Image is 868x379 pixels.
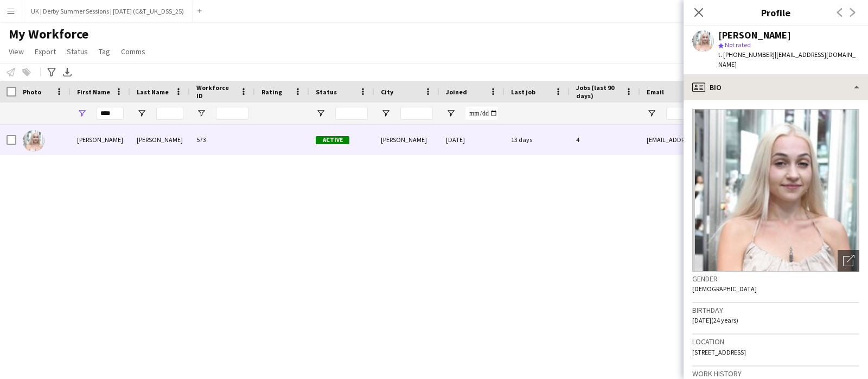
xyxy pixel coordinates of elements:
h3: Work history [692,369,859,378]
span: My Workforce [9,26,88,42]
button: Open Filter Menu [647,108,656,118]
span: | [EMAIL_ADDRESS][DOMAIN_NAME] [718,50,856,68]
input: First Name Filter Input [97,107,124,120]
img: Crew avatar or photo [692,109,859,272]
input: Joined Filter Input [465,107,498,120]
button: Open Filter Menu [316,108,325,118]
a: View [4,44,28,59]
app-action-btn: Export XLSX [61,66,74,79]
span: Not rated [725,41,751,49]
span: View [9,47,24,56]
span: [STREET_ADDRESS] [692,348,746,356]
span: Jobs (last 90 days) [576,83,621,100]
div: [EMAIL_ADDRESS][DOMAIN_NAME] [640,125,857,155]
span: Workforce ID [196,83,235,100]
span: [DEMOGRAPHIC_DATA] [692,285,757,293]
button: UK | Derby Summer Sessions | [DATE] (C&T_UK_DSS_25) [22,1,193,22]
input: Email Filter Input [666,107,851,120]
div: 573 [190,125,255,155]
span: Comms [121,47,145,56]
a: Tag [94,44,114,59]
span: Export [35,47,56,56]
button: Open Filter Menu [446,108,456,118]
img: Aleksandra Wasacz [23,130,44,152]
a: Export [30,44,60,59]
div: [PERSON_NAME] [130,125,190,155]
div: Bio [684,74,868,100]
h3: Birthday [692,305,859,315]
h3: Location [692,337,859,346]
span: Email [647,88,664,96]
span: Status [67,47,88,56]
div: 4 [570,125,640,155]
h3: Profile [684,5,868,20]
div: [PERSON_NAME] [718,30,791,40]
button: Open Filter Menu [196,108,206,118]
button: Open Filter Menu [381,108,391,118]
input: Last Name Filter Input [156,107,183,120]
div: [PERSON_NAME] [71,125,130,155]
span: Last Name [137,88,169,96]
span: First Name [77,88,110,96]
span: [DATE] (24 years) [692,316,738,324]
app-action-btn: Advanced filters [45,66,58,79]
span: Photo [23,88,41,96]
span: Active [316,136,349,144]
span: Last job [511,88,535,96]
input: Status Filter Input [335,107,368,120]
span: Status [316,88,337,96]
div: [PERSON_NAME] [374,125,439,155]
a: Status [62,44,92,59]
div: Open photos pop-in [838,250,859,272]
h3: Gender [692,274,859,284]
span: Rating [261,88,282,96]
input: City Filter Input [400,107,433,120]
button: Open Filter Menu [77,108,87,118]
div: 13 days [505,125,570,155]
span: t. [PHONE_NUMBER] [718,50,775,59]
span: City [381,88,393,96]
input: Workforce ID Filter Input [216,107,248,120]
button: Open Filter Menu [137,108,146,118]
span: Joined [446,88,467,96]
span: Tag [99,47,110,56]
div: [DATE] [439,125,505,155]
a: Comms [117,44,150,59]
